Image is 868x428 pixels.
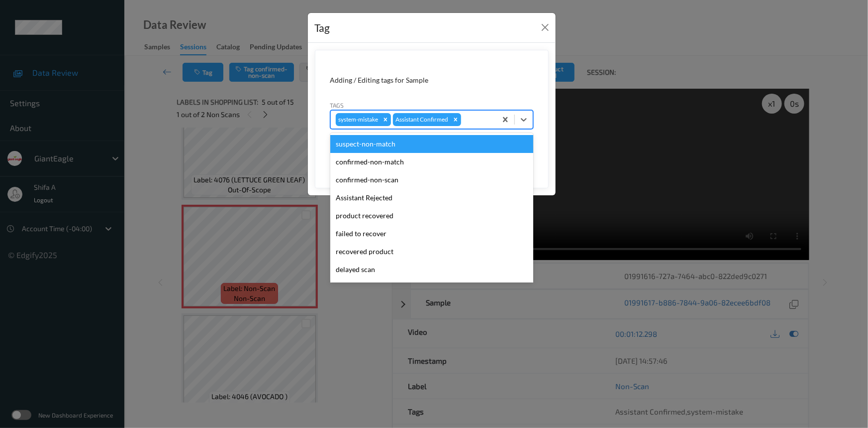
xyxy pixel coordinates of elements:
div: confirmed-non-match [330,153,533,171]
div: confirmed-non-scan [330,171,533,189]
div: Unusual activity [330,279,533,296]
div: recovered product [330,243,533,261]
div: failed to recover [330,225,533,243]
div: suspect-non-match [330,135,533,153]
div: Remove system-mistake [380,113,391,126]
div: Assistant Confirmed [393,113,450,126]
label: Tags [330,101,344,110]
div: delayed scan [330,261,533,279]
div: Assistant Rejected [330,189,533,207]
div: Tag [315,20,330,36]
div: Adding / Editing tags for Sample [330,75,533,85]
div: Remove Assistant Confirmed [450,113,461,126]
button: Close [538,20,552,34]
div: system-mistake [336,113,380,126]
div: product recovered [330,207,533,225]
